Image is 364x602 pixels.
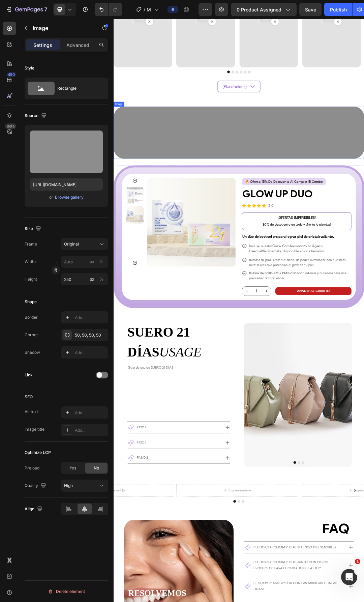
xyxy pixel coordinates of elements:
button: High [61,480,108,492]
p: Settings [33,41,52,49]
a: Combo Sale 2 Section [219,104,230,115]
span: Yes [69,465,76,471]
strong: ¡OFERTAS IMPERDIBLES! [265,318,327,324]
iframe: Design area [114,19,364,602]
span: Un dúo de best sellers para lograr piel de cristal radiante. [208,348,356,355]
span: 0 product assigned [237,6,281,13]
input: px% [61,256,108,268]
button: Original [61,238,108,250]
div: SEO [25,394,33,400]
div: Alt text [25,409,38,415]
div: Optimize LCP [25,450,51,456]
label: Width [25,259,36,265]
div: Source [25,111,48,120]
div: px [90,259,94,265]
div: Image title [25,426,44,432]
div: Corner [25,332,38,338]
button: Dot [217,84,221,88]
p: Guía de uso de SUERO 21 DÍAS [23,560,188,566]
h2: SUERO 21 DÍAS [22,490,188,554]
button: Dot [204,84,208,88]
div: Add... [75,315,107,321]
div: Style [25,65,34,71]
span: Incluye nuestro con + , disponible en dos tamaños. [219,363,342,379]
button: increment [239,432,254,447]
button: 0 product assigned [231,3,297,16]
button: % [88,258,96,266]
label: Frame [25,241,37,247]
p: 7 [44,5,47,13]
button: Publish [324,3,353,16]
strong: Niacinamida [239,372,271,378]
div: Border [25,314,38,320]
button: Dot [197,84,201,88]
button: Dot [183,84,187,88]
button: Carousel Back Arrow [30,257,38,265]
input: https://example.com/image.jpg [30,178,103,191]
p: (5.0) [249,297,260,307]
div: Size [25,224,42,233]
div: Rectangle [57,81,98,96]
button: Carousel Next Arrow [30,390,38,398]
button: px [97,275,105,283]
span: 1 [355,559,360,564]
div: Add... [75,410,107,416]
iframe: Intercom live chat [341,569,357,585]
input: px% [61,273,108,285]
span: Save [305,7,316,12]
button: decrement [208,432,223,447]
div: 50, 50, 50, 50 [75,332,107,338]
input: quantity [223,432,239,447]
div: Quality [25,481,48,490]
div: Browse gallery [55,194,84,200]
div: Undo/Redo [95,3,122,16]
span: or [49,193,53,201]
label: Height [25,276,37,282]
p: 🔥 oferta: 15% de descuento al comprar el combo [212,259,338,267]
strong: Ilumina tu piel - [219,386,257,392]
button: Delete element [25,586,108,597]
div: Link [25,372,33,378]
button: Carousel Next Arrow [184,324,192,333]
div: Shape [25,299,37,305]
div: Image [1,135,16,141]
div: Publish [330,6,347,13]
div: Align [25,505,44,514]
span: MEX_Serum 21 ngày 2 (Thy - Nga - TP) - Draft v1.0 [147,6,151,13]
div: AÑADIR AL CARRITO [296,437,349,442]
div: 450 [6,72,16,77]
p: Advanced [66,41,89,49]
div: % [99,276,103,282]
div: Preload [25,465,39,471]
p: Image [33,24,90,32]
button: Dot [190,84,194,88]
span: USAGE [74,526,142,550]
button: % [88,275,96,283]
button: Browse gallery [55,194,84,201]
div: Delete element [48,587,85,596]
img: preview-image [30,131,103,173]
button: px [97,258,105,266]
span: High [64,483,73,488]
div: px [90,276,94,282]
div: Shadow [25,349,40,355]
span: No [94,465,99,471]
div: Beta [5,123,16,129]
button: Save [299,3,322,16]
div: % [99,259,103,265]
div: Add... [75,350,107,356]
span: / [144,6,145,13]
div: Add... [75,427,107,433]
button: 7 [3,3,50,16]
span: Original [64,241,79,247]
p: (Placeholder) [176,106,215,113]
strong: Rutina de brillo AM + PM: [219,407,281,414]
button: Dot [210,84,214,88]
strong: Glow Combo [256,363,291,370]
